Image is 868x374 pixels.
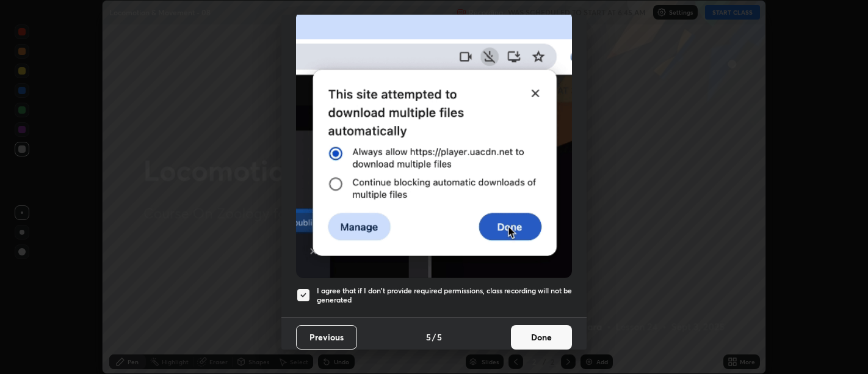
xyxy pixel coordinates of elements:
button: Previous [296,325,357,350]
button: Done [511,325,572,350]
img: downloads-permission-blocked.gif [296,11,572,278]
h4: 5 [437,331,442,343]
h4: / [432,331,436,343]
h5: I agree that if I don't provide required permissions, class recording will not be generated [317,286,572,305]
h4: 5 [426,331,431,343]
